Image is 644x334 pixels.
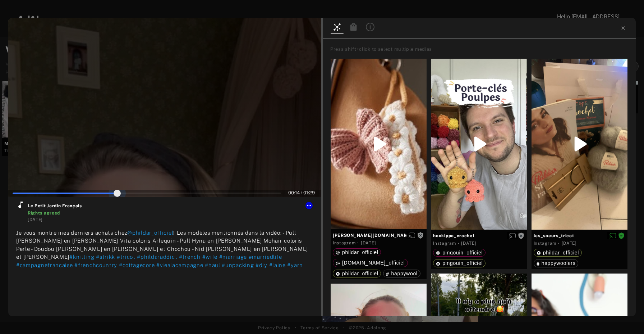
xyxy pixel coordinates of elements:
time: 2025-01-16T00:00:00.000Z [28,217,43,222]
span: #haul [205,262,220,268]
div: pingouin_officiel [436,261,483,266]
div: Instagram [433,240,456,247]
span: #viealacampagne [156,262,203,268]
div: Instagram [534,240,556,247]
div: happywool.com_officiel [336,260,405,265]
time: 2025-08-08T10:30:29.000Z [461,241,476,246]
span: #yarn [287,262,303,268]
span: #marriedlife [249,254,282,260]
span: @phildar_officiel [127,230,173,236]
button: Enable diffusion on this media [406,231,417,239]
span: pingouin_officiel [442,250,483,256]
span: #unpacking [222,262,254,268]
div: Widget de chat [608,299,644,334]
span: [DOMAIN_NAME]_officiel [342,260,405,266]
span: : [288,190,300,195]
span: #wife [202,254,218,260]
span: Rights agreed [618,233,625,238]
span: 29 [309,190,315,195]
span: #laine [269,262,286,268]
span: #frenchcountry [74,262,117,268]
span: 00 [288,190,294,195]
div: phildar_officiel [537,250,579,255]
span: happywool [391,271,417,276]
span: #french [179,254,201,260]
span: Rights agreed [28,211,60,216]
time: 2025-10-02T07:19:58.000Z [361,240,376,245]
span: · [558,240,560,246]
span: happywoolers [542,260,576,266]
span: / [301,190,302,195]
button: Disable diffusion on this media [607,232,618,239]
div: Instagram [333,240,355,246]
div: happywoolers [537,261,576,266]
time: 2024-12-29T10:25:46.000Z [562,241,577,246]
span: · [458,240,460,246]
span: · [357,240,359,246]
div: phildar_officiel [336,271,378,276]
span: #marriage [219,254,247,260]
span: Rights not requested [518,233,524,238]
span: hookippo_crochet [433,233,525,239]
span: 14 [295,190,300,195]
button: Enable diffusion on this media [507,232,518,239]
span: #campagnefrancaise [16,262,73,268]
iframe: Chat Widget [608,299,644,334]
span: [PERSON_NAME][DOMAIN_NAME] [333,232,424,239]
span: : [303,190,315,195]
div: Press shift+click to select multiple medias [330,46,633,53]
span: #cottagecore [119,262,155,268]
span: #strikk [96,254,115,260]
span: phildar_officiel [342,249,378,255]
span: Le Petit Jardin Français [28,203,313,209]
span: phildar_officiel [543,250,579,256]
div: phildar_officiel [336,250,378,255]
span: Rights not requested [417,233,424,238]
span: les_soeurs_tricot [534,233,625,239]
span: #diy [256,262,267,268]
span: #tricot [117,254,135,260]
span: #knitting [69,254,94,260]
span: 01 [303,190,308,195]
div: happywool [386,271,417,276]
span: #phildaraddict [137,254,177,260]
span: phildar_officiel [342,271,378,276]
span: pingouin_officiel [442,260,483,266]
span: Je vous montre mes derniers achats chez [16,230,127,236]
div: pingouin_officiel [436,250,483,255]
